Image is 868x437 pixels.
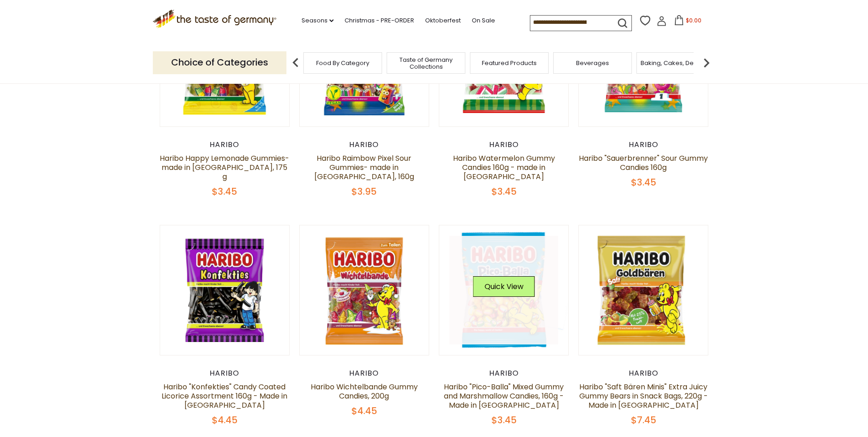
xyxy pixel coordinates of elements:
div: Haribo [160,140,290,149]
img: previous arrow [286,54,305,72]
img: Haribo [300,225,429,355]
a: On Sale [472,16,495,26]
span: $3.45 [212,185,237,198]
a: Baking, Cakes, Desserts [641,60,712,66]
span: $3.45 [491,414,517,426]
a: Taste of Germany Collections [389,56,463,70]
a: Haribo "Pico-Balla" Mixed Gummy and Marshmallow Candies, 160g - Made in [GEOGRAPHIC_DATA] [444,382,564,410]
button: $0.00 [669,15,707,29]
img: next arrow [697,54,716,72]
img: Haribo [160,225,290,355]
a: Food By Category [316,60,369,66]
div: Haribo [578,140,709,149]
img: Haribo [439,225,569,355]
img: Haribo [579,225,708,355]
a: Oktoberfest [425,16,461,26]
span: $0.00 [686,16,701,24]
span: $3.45 [491,185,517,198]
a: Haribo "Konfekties" Candy Coated Licorice Assortment 160g - Made in [GEOGRAPHIC_DATA] [162,382,287,410]
a: Beverages [576,60,609,66]
a: Featured Products [482,60,537,66]
span: $3.45 [631,176,656,189]
div: Haribo [160,369,290,378]
button: Quick View [473,276,535,297]
a: Seasons [302,16,334,26]
a: Haribo "Saft Bären Minis" Extra Juicy Gummy Bears in Snack Bags, 220g - Made in [GEOGRAPHIC_DATA] [579,382,708,410]
span: $3.95 [351,185,377,198]
a: Haribo Happy Lemonade Gummies- made in [GEOGRAPHIC_DATA], 175 g [160,153,289,182]
div: Haribo [299,369,430,378]
a: Haribo Raimbow Pixel Sour Gummies- made in [GEOGRAPHIC_DATA], 160g [314,153,414,182]
a: Haribo Wichtelbande Gummy Candies, 200g [311,382,418,401]
div: Haribo [439,369,569,378]
div: Haribo [299,140,430,149]
a: Haribo "Sauerbrenner" Sour Gummy Candies 160g [579,153,708,173]
span: $4.45 [351,404,377,417]
span: $7.45 [631,414,656,426]
a: Haribo Watermelon Gummy Candies 160g - made in [GEOGRAPHIC_DATA] [453,153,555,182]
a: Christmas - PRE-ORDER [345,16,414,26]
div: Haribo [578,369,709,378]
div: Haribo [439,140,569,149]
span: $4.45 [212,414,237,426]
p: Choice of Categories [153,51,286,74]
